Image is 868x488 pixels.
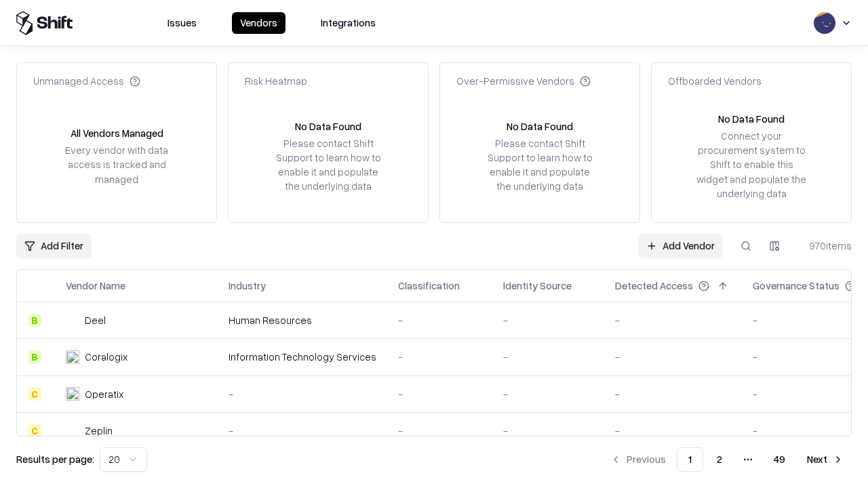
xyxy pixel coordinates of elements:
div: No Data Found [718,112,785,126]
button: 49 [763,447,796,472]
img: Operatix [66,387,79,401]
div: C [28,387,41,401]
div: - [503,350,593,364]
div: Please contact Shift Support to learn how to enable it and populate the underlying data [484,136,596,194]
div: Industry [229,279,266,293]
p: Results per page: [16,452,94,466]
button: Vendors [232,12,285,34]
div: Over-Permissive Vendors [456,74,591,88]
div: Every vendor with data access is tracked and managed [60,143,173,186]
button: Issues [159,12,205,34]
img: Coralogix [66,350,79,364]
div: - [503,424,593,438]
div: - [503,313,593,327]
div: - [615,313,731,327]
img: Zeplin [66,424,79,437]
div: Detected Access [615,279,693,293]
button: Integrations [313,12,384,34]
img: Deel [66,314,79,327]
div: - [398,350,481,364]
div: Vendor Name [66,279,125,293]
div: - [398,387,481,401]
div: Risk Heatmap [245,74,307,88]
div: - [229,424,376,438]
button: Next [799,447,852,472]
div: - [615,424,731,438]
div: Human Resources [229,313,376,327]
div: B [28,314,41,327]
div: Unmanaged Access [33,74,140,88]
div: Please contact Shift Support to learn how to enable it and populate the underlying data [272,136,384,194]
nav: pagination [602,447,852,472]
div: Connect your procurement system to Shift to enable this widget and populate the underlying data [695,129,808,201]
div: C [28,424,41,437]
div: Deel [85,313,106,327]
div: Information Technology Services [229,350,376,364]
div: - [503,387,593,401]
div: Identity Source [503,279,572,293]
div: 970 items [797,239,852,253]
div: Operatix [85,387,123,401]
button: Add Filter [16,234,92,258]
button: 1 [677,447,703,472]
div: - [398,424,481,438]
div: Coralogix [85,350,127,364]
div: - [229,387,376,401]
div: B [28,350,41,364]
div: No Data Found [507,119,573,134]
div: Classification [398,279,460,293]
a: Add Vendor [638,234,723,258]
div: No Data Found [295,119,361,134]
div: - [398,313,481,327]
div: All Vendors Managed [71,126,163,140]
button: 2 [706,447,733,472]
div: Offboarded Vendors [668,74,762,88]
div: Governance Status [753,279,840,293]
div: Zeplin [85,424,113,438]
div: - [615,350,731,364]
div: - [615,387,731,401]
